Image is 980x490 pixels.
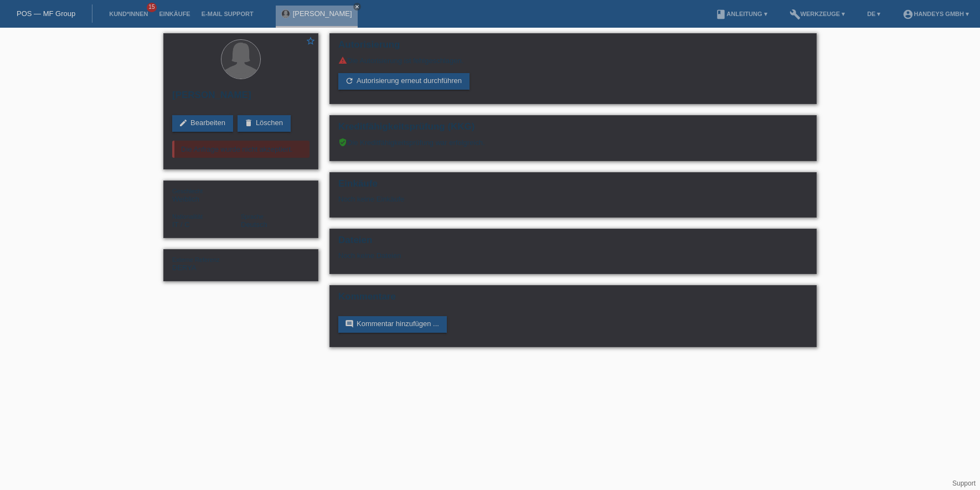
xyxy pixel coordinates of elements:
span: Deutsch [241,220,267,229]
div: Noch keine Dateien [338,251,677,260]
div: Die Kreditfähigkeitsprüfung war erfolgreich. [338,138,808,155]
i: refresh [345,76,354,85]
a: star_border [306,36,316,48]
span: 15 [147,3,157,12]
i: delete [244,118,253,127]
i: star_border [306,36,316,46]
span: Sprache [241,213,264,220]
span: Nationalität [172,213,203,220]
i: edit [179,118,188,127]
div: Noch keine Einkäufe [338,195,808,212]
a: E-Mail Support [196,11,259,17]
span: Geschlecht [172,188,203,194]
h2: Kreditfähigkeitsprüfung (KKG) [338,121,808,138]
span: Externe Referenz [172,256,220,263]
i: build [790,9,801,20]
a: Einkäufe [153,11,195,17]
a: deleteLöschen [238,115,291,132]
i: warning [338,56,347,65]
a: close [353,3,361,11]
i: comment [345,319,354,328]
i: close [354,4,360,9]
a: Support [952,479,976,487]
div: DERYA [172,255,241,272]
div: Die Autorisierung ist fehlgeschlagen. [338,56,808,65]
div: Die Anfrage wurde nicht akzeptiert. [172,141,310,158]
a: refreshAutorisierung erneut durchführen [338,73,470,90]
i: book [715,9,726,20]
h2: [PERSON_NAME] [172,90,310,106]
h2: Einkäufe [338,178,808,195]
h2: Dateien [338,235,808,251]
a: DE ▾ [862,11,886,17]
a: account_circleHandeys GmbH ▾ [897,11,974,17]
span: Italien / C / 16.05.1970 [172,220,190,229]
a: buildWerkzeuge ▾ [784,11,851,17]
a: POS — MF Group [17,9,75,18]
div: Weiblich [172,187,241,203]
a: bookAnleitung ▾ [710,11,772,17]
i: account_circle [902,9,914,20]
i: verified_user [338,138,347,147]
a: editBearbeiten [172,115,233,132]
a: [PERSON_NAME] [293,9,352,18]
a: commentKommentar hinzufügen ... [338,316,447,333]
h2: Autorisierung [338,39,808,56]
h2: Kommentare [338,291,808,308]
a: Kund*innen [104,11,153,17]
